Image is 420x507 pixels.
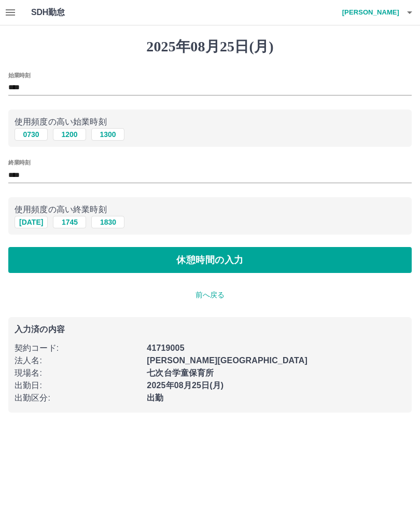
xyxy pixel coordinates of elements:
b: [PERSON_NAME][GEOGRAPHIC_DATA] [147,356,307,365]
p: 現場名 : [15,367,141,379]
button: 0730 [15,128,48,141]
b: 2025年08月25日(月) [147,381,223,390]
label: 始業時刻 [8,71,30,79]
button: 休憩時間の入力 [8,247,412,273]
p: 契約コード : [15,342,141,354]
b: 七次台学童保育所 [147,368,214,377]
h1: 2025年08月25日(月) [8,38,412,56]
p: 前へ戻る [8,290,412,300]
button: 1745 [53,216,86,228]
p: 法人名 : [15,354,141,367]
b: 41719005 [147,344,184,352]
p: 出勤区分 : [15,392,141,404]
b: 出勤 [147,393,163,402]
p: 使用頻度の高い終業時刻 [15,203,405,216]
button: 1830 [91,216,124,228]
p: 出勤日 : [15,379,141,392]
button: [DATE] [15,216,48,228]
label: 終業時刻 [8,159,30,167]
p: 入力済の内容 [15,325,405,334]
button: 1200 [53,128,86,141]
button: 1300 [91,128,124,141]
p: 使用頻度の高い始業時刻 [15,116,405,128]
